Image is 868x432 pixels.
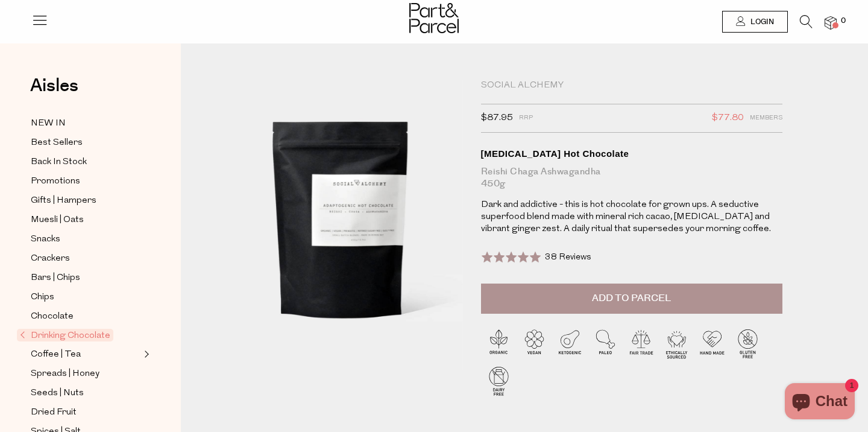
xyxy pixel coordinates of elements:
[659,326,694,361] img: P_P-ICONS-Live_Bec_V11_Ethically_Sourced.svg
[545,253,591,262] span: 38 Reviews
[481,363,517,399] img: P_P-ICONS-Live_Bec_V11_Dairy_Free.svg
[481,199,782,235] p: Dark and addictive - this is hot chocolate for grown ups. A seductive superfood blend made with m...
[31,232,140,247] a: Snacks
[31,366,140,381] a: Spreads | Honey
[31,251,140,266] a: Crackers
[517,326,552,361] img: P_P-ICONS-Live_Bec_V11_Vegan.svg
[481,148,782,160] div: [MEDICAL_DATA] Hot Chocolate
[31,135,140,150] a: Best Sellers
[588,326,623,361] img: P_P-ICONS-Live_Bec_V11_Paleo.svg
[712,110,744,126] span: $77.80
[825,16,837,29] a: 0
[30,72,78,99] span: Aisles
[31,386,84,401] span: Seeds | Nuts
[31,347,140,362] a: Coffee | Tea
[592,291,671,305] span: Add to Parcel
[31,136,83,150] span: Best Sellers
[31,367,99,381] span: Spreads | Honey
[31,309,140,324] a: Chocolate
[31,270,140,285] a: Bars | Chips
[623,326,659,361] img: P_P-ICONS-Live_Bec_V11_Fair_Trade.svg
[31,213,84,227] span: Muesli | Oats
[31,232,60,247] span: Snacks
[838,16,849,27] span: 0
[750,110,782,126] span: Members
[519,110,533,126] span: RRP
[31,174,80,189] span: Promotions
[217,80,463,370] img: Adaptogenic Hot Chocolate
[31,252,70,266] span: Crackers
[31,116,66,131] span: NEW IN
[747,17,774,27] span: Login
[31,290,54,305] span: Chips
[31,386,140,401] a: Seeds | Nuts
[694,326,730,361] img: P_P-ICONS-Live_Bec_V11_Handmade.svg
[31,405,140,420] a: Dried Fruit
[31,116,140,131] a: NEW IN
[481,284,782,314] button: Add to Parcel
[730,326,766,361] img: P_P-ICONS-Live_Bec_V11_Gluten_Free.svg
[481,326,517,361] img: P_P-ICONS-Live_Bec_V11_Organic.svg
[409,3,459,33] img: Part&Parcel
[781,383,858,422] inbox-online-store-chat: Shopify online store chat
[20,328,140,343] a: Drinking Chocolate
[31,155,87,170] span: Back In Stock
[30,77,78,107] a: Aisles
[31,290,140,305] a: Chips
[481,80,782,92] div: Social Alchemy
[31,212,140,227] a: Muesli | Oats
[31,154,140,170] a: Back In Stock
[31,348,81,362] span: Coffee | Tea
[552,326,588,361] img: P_P-ICONS-Live_Bec_V11_Ketogenic.svg
[141,347,149,361] button: Expand/Collapse Coffee | Tea
[481,166,782,190] div: Reishi Chaga Ashwagandha 450g
[31,174,140,189] a: Promotions
[31,193,140,208] a: Gifts | Hampers
[722,11,788,33] a: Login
[31,194,96,208] span: Gifts | Hampers
[31,405,77,420] span: Dried Fruit
[31,310,74,324] span: Chocolate
[31,271,80,285] span: Bars | Chips
[17,329,113,341] span: Drinking Chocolate
[481,110,513,126] span: $87.95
